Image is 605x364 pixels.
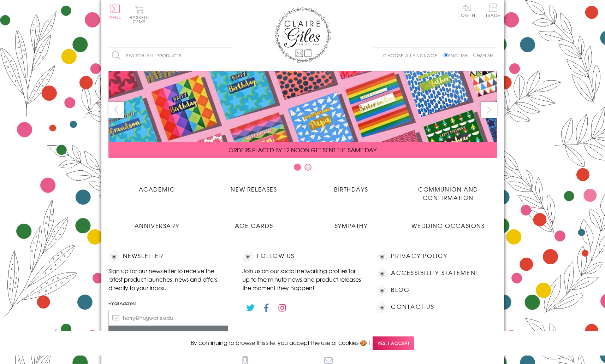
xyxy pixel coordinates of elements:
span: Age Cards [235,221,273,230]
a: Age Cards [206,216,303,230]
div: Carousel Pagination [108,163,497,174]
a: Sympathy [303,216,400,230]
input: Search [225,48,232,64]
span: Anniversary [135,221,179,230]
a: Academic [108,180,206,193]
p: Join us on our social networking profiles for up to the minute news and product releases the mome... [242,266,362,292]
h2: Follow Us [242,251,362,262]
p: Choose a language: [383,52,442,59]
span: Trade [486,4,500,17]
span: Academic [139,185,175,193]
label: Email Address [108,300,229,306]
a: Blog [391,285,410,295]
img: Claire Giles Greetings Cards [274,7,331,63]
a: Privacy Policy [391,251,447,261]
input: harry@hogwarts.edu [108,310,229,326]
button: next [481,102,497,118]
span: Communion and Confirmation [418,185,478,202]
a: Birthdays [303,180,400,193]
h2: Newsletter [108,251,229,262]
input: Welsh [473,53,478,57]
span: Wedding Occasions [411,221,485,230]
span: Yes, I accept [373,336,414,350]
span: Sympathy [335,221,368,230]
label: English [444,52,471,59]
input: Subscribe [108,326,229,342]
button: Carousel Page 1 (Current Slide) [294,164,301,171]
span: ORDERS PLACED BY 12 NOON GET SENT THE SAME DAY [229,146,376,154]
a: Wedding Occasions [400,216,497,230]
a: Communion and Confirmation [400,180,497,202]
input: English [444,53,448,57]
input: Search all products [108,48,232,64]
button: Carousel Page 2 [304,164,312,171]
span: Menu [108,14,122,20]
a: Log In [458,4,475,17]
span: New Releases [231,185,277,193]
a: Trade [486,4,500,19]
label: Welsh [473,52,493,59]
a: Contact Us [391,302,434,312]
span: Birthdays [334,185,368,193]
button: Menu [108,5,122,19]
a: Anniversary [108,216,206,230]
a: Accessibility Statement [391,268,479,278]
a: New Releases [206,180,303,193]
button: Basket0 items [130,6,149,24]
button: prev [108,102,124,118]
p: Sign up for our newsletter to receive the latest product launches, news and offers directly to yo... [108,266,229,292]
span: 0 items [133,14,149,25]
